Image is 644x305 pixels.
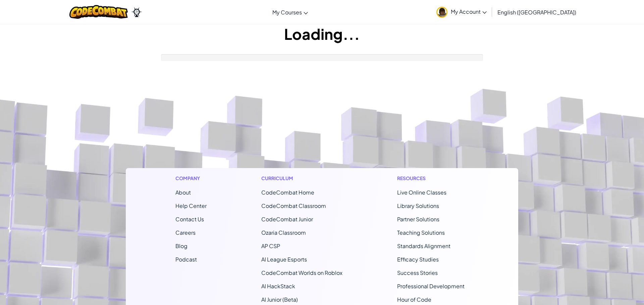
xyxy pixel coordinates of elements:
a: CodeCombat Classroom [261,202,326,209]
a: My Courses [269,3,311,21]
h1: Resources [397,175,469,182]
span: My Account [451,8,487,15]
img: avatar [436,7,447,18]
a: AP CSP [261,242,280,249]
img: Ozaria [131,7,142,17]
a: Standards Alignment [397,242,450,249]
a: Careers [175,229,196,236]
a: Professional Development [397,283,465,290]
a: AI League Esports [261,256,307,263]
a: Efficacy Studies [397,256,439,263]
a: CodeCombat Worlds on Roblox [261,269,342,276]
a: CodeCombat Junior [261,216,313,223]
span: Contact Us [175,216,204,223]
a: Library Solutions [397,202,439,209]
a: English ([GEOGRAPHIC_DATA]) [494,3,580,21]
span: CodeCombat Home [261,189,314,196]
h1: Company [175,175,207,182]
a: Success Stories [397,269,438,276]
a: AI Junior (Beta) [261,296,298,303]
span: My Courses [272,9,302,16]
a: Hour of Code [397,296,431,303]
a: Ozaria Classroom [261,229,306,236]
img: CodeCombat logo [69,5,128,19]
a: My Account [433,1,490,22]
a: Live Online Classes [397,189,446,196]
a: Partner Solutions [397,216,439,223]
a: Podcast [175,256,197,263]
a: Help Center [175,202,207,209]
span: English ([GEOGRAPHIC_DATA]) [497,9,576,16]
a: Blog [175,242,187,249]
a: About [175,189,191,196]
a: AI HackStack [261,283,295,290]
a: Teaching Solutions [397,229,445,236]
h1: Curriculum [261,175,342,182]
